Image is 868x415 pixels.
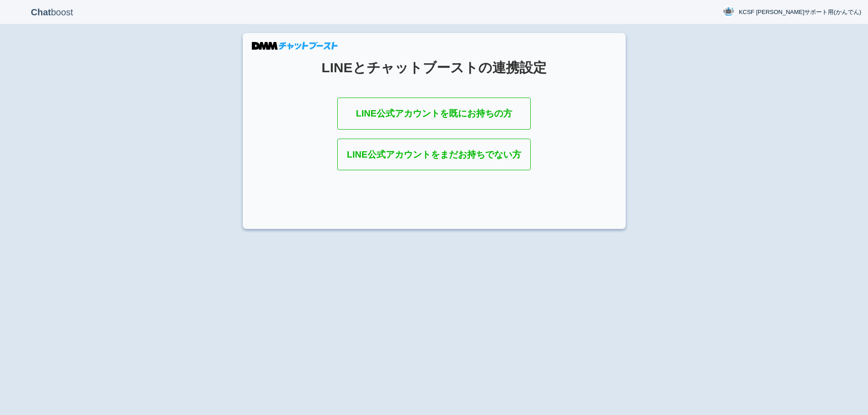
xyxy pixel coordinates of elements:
[337,139,531,171] a: LINE公式アカウントをまだお持ちでない方
[739,8,861,17] span: KCSF [PERSON_NAME]サポート用(かんでん)
[31,7,51,17] b: Chat
[7,1,97,23] p: boost
[337,98,531,130] a: LINE公式アカウントを既にお持ちの方
[265,60,603,75] h1: LINEとチャットブーストの連携設定
[723,6,734,17] img: User Image
[252,42,338,50] img: DMMチャットブースト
